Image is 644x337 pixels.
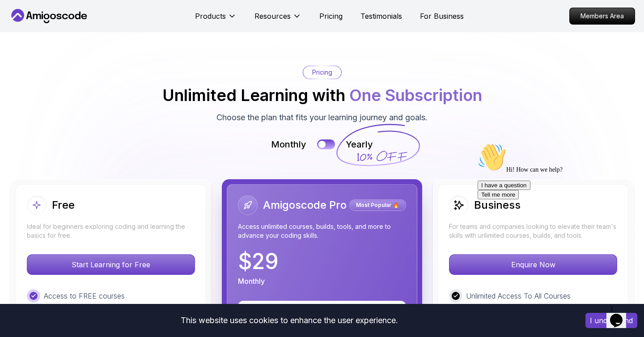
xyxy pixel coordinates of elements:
p: Unlimited Access To All Courses [466,291,571,301]
p: Resources [254,11,291,21]
a: Start Learning for Free [27,260,195,269]
div: 👋Hi! How can we help?I have a questionTell me more [4,4,165,60]
p: Start Learning for Free [27,255,195,274]
button: Accept cookies [585,313,637,328]
img: :wave: [4,4,32,32]
p: Pricing [312,68,332,77]
p: Monthly [238,276,265,286]
p: Enquire Now [449,255,617,274]
h2: Unlimited Learning with [162,86,482,104]
a: Enquire Now [449,260,617,269]
button: Start Learning for Free [27,254,195,275]
h2: Free [52,198,75,212]
p: Ideal for beginners exploring coding and learning the basics for free. [27,222,195,240]
p: For teams and companies looking to elevate their team's skills with unlimited courses, builds, an... [449,222,617,240]
span: One Subscription [349,85,482,105]
p: Monthly [271,138,306,151]
button: Tell me more [4,51,45,60]
button: I have a question [4,41,56,51]
a: Members Area [569,8,635,25]
p: Members Area [570,8,635,24]
button: Resources [254,11,301,29]
button: Enquire Now [449,254,617,275]
p: Most Popular 🔥 [351,201,405,210]
p: Choose the plan that fits your learning journey and goals. [216,111,428,124]
iframe: chat widget [606,301,635,328]
p: $ 29 [238,251,279,272]
div: This website uses cookies to enhance the user experience. [7,311,572,330]
button: Products [195,11,237,29]
iframe: chat widget [474,139,635,297]
button: Unlock Full Access [238,301,406,320]
p: Access to FREE courses [44,291,125,301]
span: Hi! How can we help? [4,27,89,34]
h2: Amigoscode Pro [263,198,347,212]
p: Access unlimited courses, builds, tools, and more to advance your coding skills. [238,222,406,240]
a: Testimonials [360,11,402,21]
a: For Business [420,11,464,21]
p: Products [195,11,226,21]
a: Pricing [319,11,343,21]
